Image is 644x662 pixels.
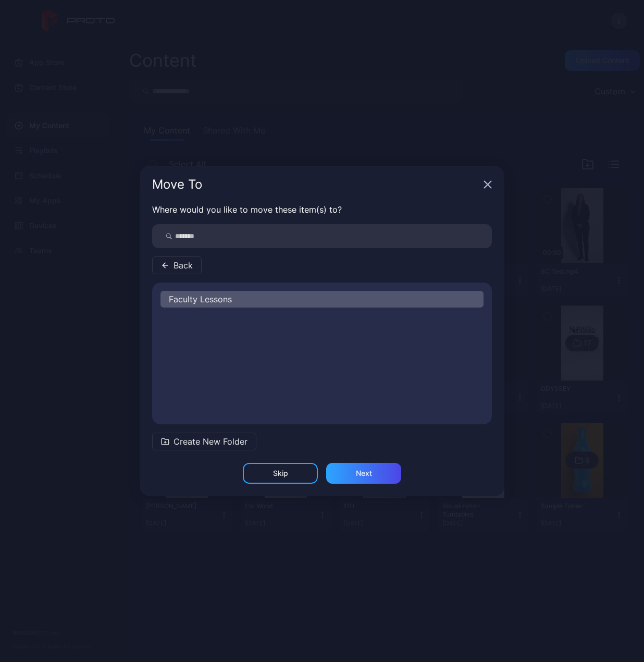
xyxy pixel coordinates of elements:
[169,293,232,305] span: Faculty Lessons
[174,435,247,448] span: Create New Folder
[152,203,492,216] p: Where would you like to move these item(s) to?
[356,469,372,477] div: Next
[243,463,318,484] button: Skip
[273,469,288,477] div: Skip
[326,463,401,484] button: Next
[152,433,256,450] button: Create New Folder
[152,178,479,191] div: Move To
[152,256,202,274] button: Back
[174,259,193,272] span: Back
